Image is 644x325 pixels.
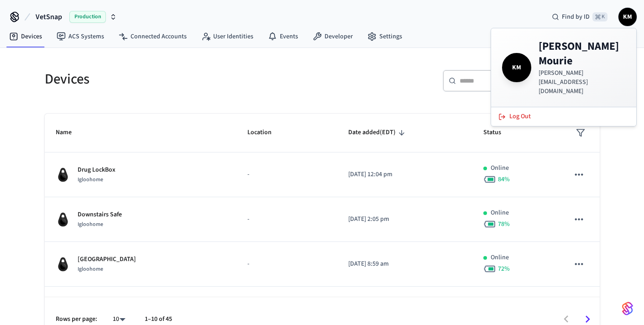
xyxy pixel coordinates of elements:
[78,210,122,220] p: Downstairs Safe
[56,257,70,272] img: igloohome_igke
[194,28,261,45] a: User Identities
[247,126,283,140] span: Location
[348,126,408,140] span: Date added(EDT)
[483,126,513,140] span: Status
[78,165,115,175] p: Drug LockBox
[2,28,49,45] a: Devices
[491,208,509,218] p: Online
[622,301,633,316] img: SeamLogoGradient.69752ec5.svg
[247,170,326,179] p: -
[78,220,103,228] span: Igloohome
[78,176,103,183] span: Igloohome
[36,11,62,22] span: VetSnap
[305,28,360,45] a: Developer
[360,28,409,45] a: Settings
[493,109,634,124] button: Log Out
[562,12,590,21] span: Find by ID
[78,255,136,264] p: [GEOGRAPHIC_DATA]
[45,70,317,89] h5: Devices
[545,9,615,25] div: Find by ID⌘ K
[348,259,461,269] p: [DATE] 8:59 am
[504,55,529,80] span: KM
[539,68,625,96] p: [PERSON_NAME][EMAIL_ADDRESS][DOMAIN_NAME]
[261,28,305,45] a: Events
[491,163,509,173] p: Online
[69,11,106,23] span: Production
[56,168,70,182] img: igloohome_igke
[618,8,637,26] button: KM
[348,170,461,179] p: [DATE] 12:04 pm
[491,253,509,262] p: Online
[56,212,70,227] img: igloohome_igke
[348,215,461,224] p: [DATE] 2:05 pm
[56,126,84,140] span: Name
[247,259,326,269] p: -
[592,12,607,21] span: ⌘ K
[539,39,625,68] h4: [PERSON_NAME] Mourie
[78,265,103,273] span: Igloohome
[247,215,326,224] p: -
[49,28,111,45] a: ACS Systems
[56,315,97,324] p: Rows per page:
[498,175,510,184] span: 84 %
[498,264,510,273] span: 72 %
[619,9,636,25] span: KM
[498,220,510,229] span: 78 %
[111,28,194,45] a: Connected Accounts
[145,315,172,324] p: 1–10 of 45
